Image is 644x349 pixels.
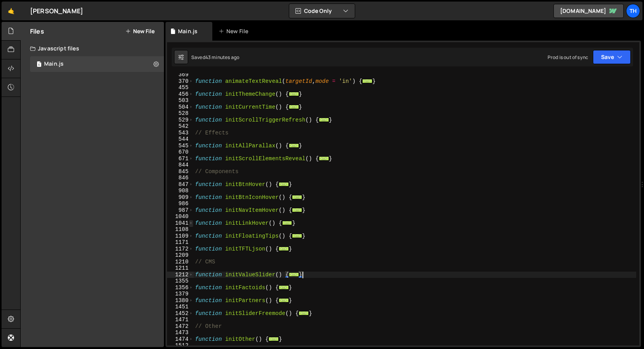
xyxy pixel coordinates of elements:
span: ... [299,311,309,315]
div: 987 [167,207,194,214]
div: 908 [167,188,194,194]
button: Code Only [289,4,355,18]
span: 1 [37,62,41,68]
div: Javascript files [21,41,164,56]
button: Save [593,50,631,64]
div: New File [219,27,251,35]
div: 844 [167,162,194,168]
div: 455 [167,84,194,91]
div: 670 [167,149,194,156]
div: 1109 [167,233,194,240]
div: 1041 [167,220,194,227]
div: 529 [167,117,194,123]
div: 456 [167,91,194,98]
div: 1452 [167,310,194,317]
span: ... [319,117,329,122]
div: 1473 [167,329,194,336]
div: 43 minutes ago [205,54,239,61]
div: 845 [167,168,194,175]
h2: Files [30,27,44,36]
span: ... [292,195,302,199]
div: 1172 [167,246,194,252]
div: 543 [167,130,194,136]
div: 545 [167,143,194,149]
div: 1471 [167,317,194,323]
span: ... [289,143,299,147]
div: 1040 [167,213,194,220]
div: 1474 [167,336,194,343]
div: 1356 [167,285,194,291]
div: 369 [167,72,194,78]
div: 1108 [167,226,194,233]
div: 503 [167,97,194,104]
div: 846 [167,175,194,181]
div: [PERSON_NAME] [30,6,83,16]
span: ... [289,91,299,96]
span: ... [292,208,302,212]
span: ... [319,156,329,160]
span: ... [279,246,289,251]
div: 1355 [167,278,194,285]
a: [DOMAIN_NAME] [553,4,624,18]
span: ... [269,336,279,341]
div: Saved [191,54,239,61]
div: 504 [167,104,194,111]
div: 1380 [167,297,194,304]
div: 1451 [167,304,194,310]
div: 1171 [167,239,194,246]
div: 909 [167,194,194,201]
div: 1379 [167,291,194,297]
span: ... [282,220,292,225]
div: 544 [167,136,194,143]
div: 1212 [167,272,194,278]
span: ... [289,272,299,276]
a: Th [626,4,640,18]
div: 1472 [167,323,194,330]
div: 847 [167,181,194,188]
span: ... [279,182,289,186]
div: 542 [167,123,194,130]
div: 16840/46037.js [30,56,164,72]
div: Prod is out of sync [548,54,588,61]
button: New File [125,28,155,34]
div: 1209 [167,252,194,259]
span: ... [279,285,289,289]
span: ... [289,104,299,109]
div: 1512 [167,342,194,349]
span: ... [292,233,302,238]
div: 528 [167,110,194,117]
span: ... [279,298,289,302]
a: 🤙 [2,2,21,20]
div: Main.js [44,61,64,68]
div: 671 [167,156,194,162]
div: 986 [167,200,194,207]
div: Main.js [178,27,197,35]
div: 1210 [167,259,194,265]
div: 1211 [167,265,194,272]
span: ... [362,79,372,83]
div: 370 [167,78,194,85]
